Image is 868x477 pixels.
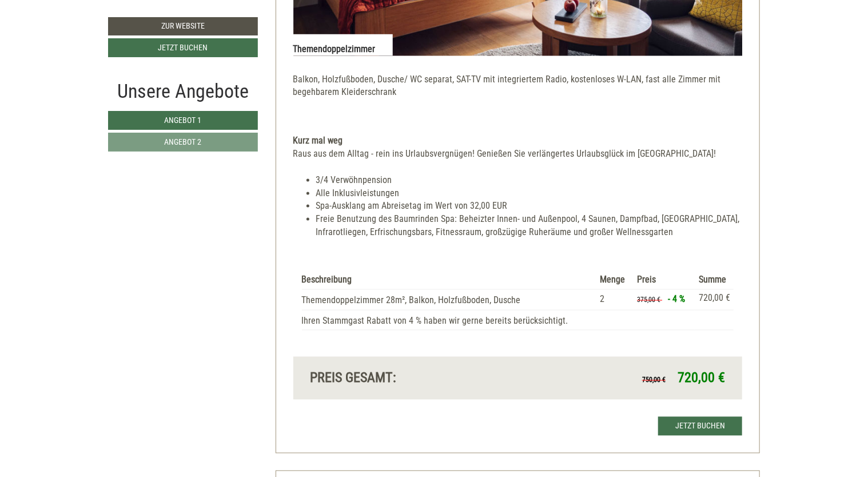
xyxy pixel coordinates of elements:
[165,116,202,125] span: Angebot 1
[108,17,258,35] a: Zur Website
[695,289,734,310] td: 720,00 €
[316,200,743,213] li: Spa-Ausklang am Abreisetag im Wert von 32,00 EUR
[302,272,596,289] th: Beschreibung
[302,310,596,331] td: Ihren Stammgast Rabatt von 4 % haben wir gerne bereits berücksichtigt.
[302,289,596,310] td: Themendoppelzimmer 28m², Balkon, Holzfußboden, Dusche
[293,135,743,148] div: Kurz mal weg
[293,73,743,113] p: Balkon, Holzfußboden, Dusche/ WC separat, SAT-TV mit integriertem Radio, kostenloses W-LAN, fast ...
[293,34,393,56] div: Themendoppelzimmer
[293,148,743,161] div: Raus aus dem Alltag - rein ins Urlaubsvergnügen! Genießen Sie verlängertes Urlaubsglück im [GEOGR...
[678,370,725,386] span: 720,00 €
[637,296,660,304] span: 375,00 €
[316,174,743,188] li: 3/4 Verwöhnpension
[165,137,202,146] span: Angebot 2
[316,188,743,201] li: Alle Inklusivleistungen
[108,38,258,57] a: Jetzt buchen
[695,272,734,289] th: Summe
[642,376,666,384] span: 750,00 €
[302,368,518,388] div: Preis gesamt:
[658,417,742,436] a: Jetzt buchen
[316,213,743,240] li: Freie Benutzung des Baumrinden Spa: Beheizter Innen- und Außenpool, 4 Saunen, Dampfbad, [GEOGRAPH...
[108,77,258,105] div: Unsere Angebote
[595,272,632,289] th: Menge
[595,289,632,310] td: 2
[668,294,685,305] span: - 4 %
[632,272,694,289] th: Preis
